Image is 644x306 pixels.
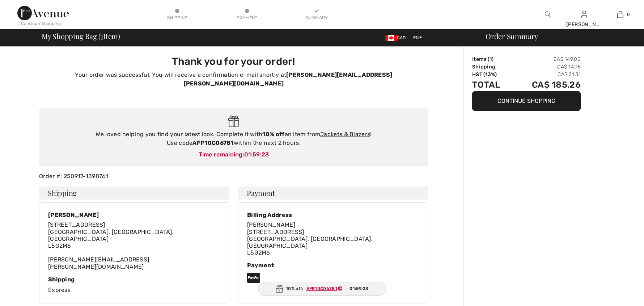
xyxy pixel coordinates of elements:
[238,186,428,200] h4: Payment
[472,55,512,63] td: Items ( )
[512,55,581,63] td: CA$ 149.00
[385,35,397,41] img: Canadian Dollar
[472,63,512,71] td: Shipping
[46,130,421,147] div: We loved helping you find your latest look. Complete it with an item from ! Use code within the n...
[247,229,373,256] span: [STREET_ADDRESS] [GEOGRAPHIC_DATA], [GEOGRAPHIC_DATA], [GEOGRAPHIC_DATA] L5G2M6
[413,35,422,40] span: EN
[192,139,233,146] strong: AFP10C06781
[17,6,69,20] img: 1ère Avenue
[247,211,419,218] div: Billing Address
[617,10,623,19] img: My Bag
[512,78,581,91] td: CA$ 185.26
[512,71,581,78] td: CA$ 21.31
[602,10,638,19] a: 0
[477,33,640,40] div: Order Summary
[247,262,419,269] div: Payment
[545,10,551,19] img: search the website
[490,56,492,62] span: 1
[39,186,229,200] h4: Shipping
[262,131,284,138] strong: 10% off
[228,116,240,127] img: Gift.svg
[35,172,433,181] div: Order #: 250917-1398761
[184,71,393,87] strong: [PERSON_NAME][EMAIL_ADDRESS][PERSON_NAME][DOMAIN_NAME]
[48,221,174,249] span: [STREET_ADDRESS] [GEOGRAPHIC_DATA], [GEOGRAPHIC_DATA], [GEOGRAPHIC_DATA] L5G2M6
[48,276,220,294] div: Express
[42,33,120,40] span: My Shopping Bag ( Item)
[385,35,409,40] span: CAD
[167,14,188,21] div: Shipping
[244,151,269,158] span: 01:59:23
[43,55,424,68] h3: Thank you for your order!
[512,63,581,71] td: CA$ 14.95
[48,221,220,270] div: [PERSON_NAME][EMAIL_ADDRESS][PERSON_NAME][DOMAIN_NAME]
[46,150,421,159] div: Time remaining:
[276,285,283,293] img: Gift.svg
[306,14,328,21] div: Summary
[320,131,370,138] a: Jackets & Blazers
[566,21,602,28] div: [PERSON_NAME]
[101,31,103,40] span: 1
[306,286,337,291] ins: AFP10C06781
[247,221,295,228] span: [PERSON_NAME]
[48,211,220,218] div: [PERSON_NAME]
[627,11,630,18] span: 0
[472,91,581,111] button: Continue Shopping
[581,10,587,19] img: My Info
[258,282,386,296] div: 10% off:
[236,14,258,21] div: Payment
[17,20,61,27] div: < Continue Shopping
[48,276,220,283] div: Shipping
[349,285,368,292] span: 01:59:23
[472,78,512,91] td: Total
[472,71,512,78] td: HST (13%)
[581,11,587,18] a: Sign In
[43,71,424,88] p: Your order was successful. You will receive a confirmation e-mail shortly at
